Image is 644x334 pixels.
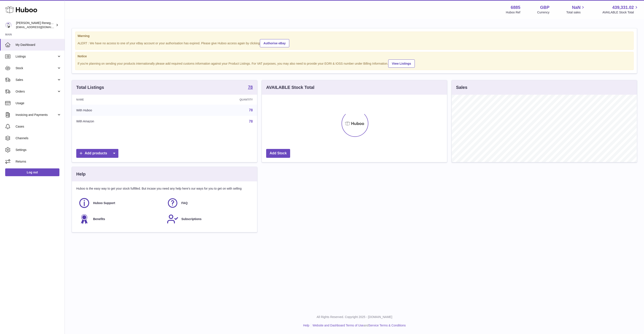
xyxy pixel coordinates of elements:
[167,197,251,209] a: FAQ
[566,10,585,14] span: Total sales
[72,116,173,127] td: With Amazon
[16,78,57,82] span: Sales
[68,315,641,319] p: All Rights Reserved. Copyright 2025 - [DOMAIN_NAME]
[181,217,202,221] span: Subscriptions
[78,213,162,225] a: Benefits
[16,113,57,117] span: Invoicing and Payments
[388,59,415,68] a: View Listings
[16,136,61,140] span: Channels
[72,105,173,116] td: With Huboo
[16,89,57,94] span: Orders
[5,168,59,176] a: Log out
[456,85,467,90] h3: Sales
[16,148,61,152] span: Settings
[16,125,61,129] span: Cases
[248,85,253,90] a: 78
[5,22,12,28] img: directordarren@gmail.com
[78,34,631,38] strong: Warning
[313,324,364,327] a: Website and Dashboard Terms of Use
[76,187,253,191] p: Huboo is the easy way to get your stock fulfilled. But incase you need any help here's our ways f...
[181,201,188,205] span: FAQ
[16,101,61,105] span: Usage
[369,324,406,327] a: Service Terms & Conditions
[78,59,631,68] div: If you're planning on sending your products internationally please add required customs informati...
[248,85,253,89] strong: 78
[572,5,580,10] span: NaN
[72,95,173,105] th: Name
[311,323,406,328] li: and
[76,149,118,158] a: Add products
[249,120,253,123] a: 78
[16,66,57,70] span: Stock
[173,95,257,105] th: Quantity
[511,5,520,10] strong: 6885
[540,5,549,10] strong: GBP
[78,197,162,209] a: Huboo Support
[78,54,631,58] strong: Notice
[602,10,639,14] span: AVAILABLE Stock Total
[566,5,585,14] a: NaN Total sales
[16,21,55,29] div: [PERSON_NAME] Renegade Productions -UK account
[78,38,631,47] div: ALERT : We have no access to one of your eBay account or your authorisation has expired. Please g...
[93,201,115,205] span: Huboo Support
[303,324,309,327] a: Help
[167,213,251,225] a: Subscriptions
[266,85,314,90] h3: AVAILABLE Stock Total
[602,5,639,14] a: 439,331.02 AVAILABLE Stock Total
[266,149,290,158] a: Add Stock
[612,5,634,10] span: 439,331.02
[76,171,86,177] h3: Help
[537,10,550,14] div: Currency
[16,43,61,47] span: My Dashboard
[260,39,289,47] a: Authorise eBay
[76,85,104,90] h3: Total Listings
[16,54,57,59] span: Listings
[506,10,520,14] div: Huboo Ref
[249,108,253,112] a: 78
[16,160,61,164] span: Returns
[93,217,105,221] span: Benefits
[16,25,64,29] span: [EMAIL_ADDRESS][DOMAIN_NAME]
